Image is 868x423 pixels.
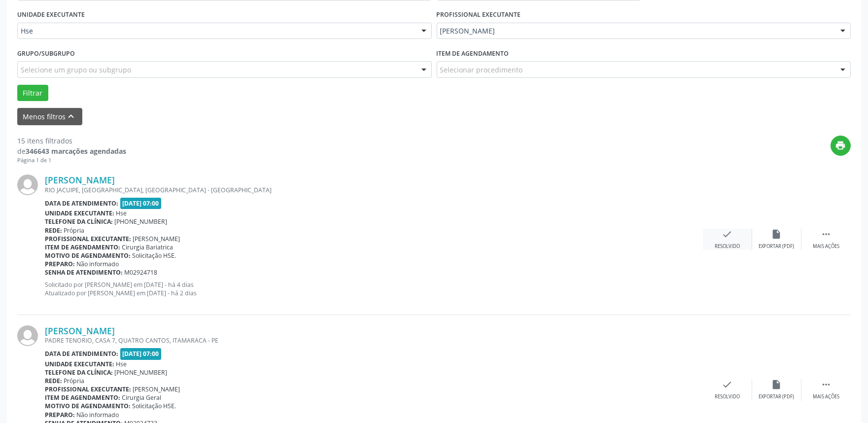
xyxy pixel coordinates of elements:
[45,393,120,402] b: Item de agendamento:
[45,350,118,358] b: Data de atendimento:
[77,411,119,419] span: Não informado
[133,235,180,243] span: [PERSON_NAME]
[125,268,158,277] span: M02924718
[116,209,127,217] span: Hse
[45,251,131,260] b: Motivo de agendamento:
[66,111,77,122] i: keyboard_arrow_up
[45,385,131,393] b: Profissional executante:
[17,325,38,346] img: img
[133,251,176,260] span: Solicitação HSE.
[21,65,131,75] span: Selecione um grupo ou subgrupo
[45,199,118,208] b: Data de atendimento:
[45,402,131,410] b: Motivo de agendamento:
[120,198,162,209] span: [DATE] 07:00
[437,46,509,61] label: Item de agendamento
[759,243,795,250] div: Exportar (PDF)
[715,243,740,250] div: Resolvido
[17,85,48,102] button: Filtrar
[17,136,126,146] div: 15 itens filtrados
[64,226,85,235] span: Própria
[722,379,733,390] i: check
[813,393,839,400] div: Mais ações
[45,411,75,419] b: Preparo:
[759,393,795,400] div: Exportar (PDF)
[771,379,782,390] i: insert_drive_file
[17,7,85,23] label: UNIDADE EXECUTANTE
[17,46,75,61] label: Grupo/Subgrupo
[771,229,782,240] i: insert_drive_file
[115,368,168,377] span: [PHONE_NUMBER]
[77,260,119,268] span: Não informado
[821,379,832,390] i: 
[17,108,82,125] button: Menos filtroskeyboard_arrow_up
[45,268,123,277] b: Senha de atendimento:
[122,243,174,251] span: Cirurgia Bariatrica
[835,140,846,151] i: print
[45,243,120,251] b: Item de agendamento:
[45,217,113,226] b: Telefone da clínica:
[17,175,38,195] img: img
[45,336,703,345] div: PADRE TENORIO, CASA 7, QUATRO CANTOS, ITAMARACA - PE
[133,402,176,410] span: Solicitação HSE.
[45,281,703,297] p: Solicitado por [PERSON_NAME] em [DATE] - há 4 dias Atualizado por [PERSON_NAME] em [DATE] - há 2 ...
[17,146,126,156] div: de
[45,186,703,194] div: RIO JACUIPE, [GEOGRAPHIC_DATA], [GEOGRAPHIC_DATA] - [GEOGRAPHIC_DATA]
[45,360,114,368] b: Unidade executante:
[45,226,62,235] b: Rede:
[26,146,126,156] strong: 346643 marcações agendadas
[440,26,831,36] span: [PERSON_NAME]
[813,243,839,250] div: Mais ações
[133,385,180,393] span: [PERSON_NAME]
[115,217,168,226] span: [PHONE_NUMBER]
[715,393,740,400] div: Resolvido
[64,377,85,385] span: Própria
[440,65,523,75] span: Selecionar procedimento
[821,229,832,240] i: 
[116,360,127,368] span: Hse
[17,156,126,165] div: Página 1 de 1
[45,209,114,217] b: Unidade executante:
[120,348,162,359] span: [DATE] 07:00
[45,260,75,268] b: Preparo:
[437,7,521,23] label: PROFISSIONAL EXECUTANTE
[722,229,733,240] i: check
[831,136,851,156] button: print
[45,368,113,377] b: Telefone da clínica:
[45,175,115,185] a: [PERSON_NAME]
[45,235,131,243] b: Profissional executante:
[21,26,412,36] span: Hse
[45,377,62,385] b: Rede:
[45,325,115,336] a: [PERSON_NAME]
[122,393,162,402] span: Cirurgia Geral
